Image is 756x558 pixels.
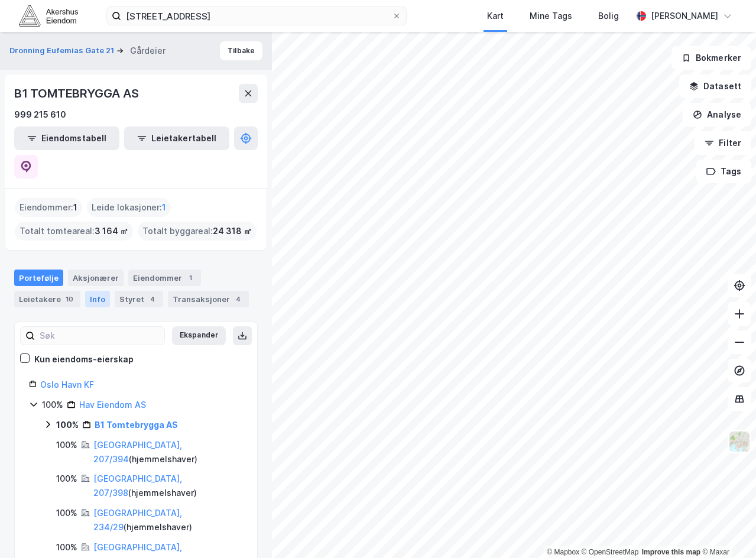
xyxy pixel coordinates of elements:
[147,293,158,305] div: 4
[220,41,262,60] button: Tilbake
[213,224,252,238] span: 24 318 ㎡
[35,327,164,345] input: Søk
[56,438,77,452] div: 100%
[63,293,76,305] div: 10
[93,506,243,534] div: ( hjemmelshaver )
[582,548,639,556] a: OpenStreetMap
[14,270,63,286] div: Portefølje
[56,418,79,432] div: 100%
[547,548,579,556] a: Mapbox
[93,508,182,532] a: [GEOGRAPHIC_DATA], 234/29
[14,126,119,150] button: Eiendomstabell
[124,126,229,150] button: Leietakertabell
[138,222,257,241] div: Totalt byggareal :
[42,398,63,412] div: 100%
[115,291,163,307] div: Styret
[671,46,751,70] button: Bokmerker
[79,400,146,410] a: Hav Eiendom AS
[56,540,77,554] div: 100%
[651,9,718,23] div: [PERSON_NAME]
[85,291,110,307] div: Info
[696,160,751,183] button: Tags
[697,501,756,558] div: Kontrollprogram for chat
[130,44,166,58] div: Gårdeier
[14,291,80,307] div: Leietakere
[679,74,751,98] button: Datasett
[162,200,166,215] span: 1
[93,440,182,464] a: [GEOGRAPHIC_DATA], 207/394
[172,326,226,345] button: Ekspander
[87,198,171,217] div: Leide lokasjoner :
[184,272,196,284] div: 1
[232,293,244,305] div: 4
[728,430,751,453] img: Z
[40,379,94,390] a: Oslo Havn KF
[642,548,700,556] a: Improve this map
[530,9,572,23] div: Mine Tags
[697,501,756,558] iframe: Chat Widget
[56,472,77,486] div: 100%
[487,9,504,23] div: Kart
[683,103,751,126] button: Analyse
[14,84,141,103] div: B1 TOMTEBRYGGA AS
[68,270,124,286] div: Aksjonærer
[695,131,751,155] button: Filter
[15,222,133,241] div: Totalt tomteareal :
[73,200,77,215] span: 1
[95,420,178,430] a: B1 Tomtebrygga AS
[93,472,243,500] div: ( hjemmelshaver )
[128,270,201,286] div: Eiendommer
[19,5,78,26] img: akershus-eiendom-logo.9091f326c980b4bce74ccdd9f866810c.svg
[121,7,392,25] input: Søk på adresse, matrikkel, gårdeiere, leietakere eller personer
[168,291,249,307] div: Transaksjoner
[598,9,619,23] div: Bolig
[95,224,128,238] span: 3 164 ㎡
[34,352,134,366] div: Kun eiendoms-eierskap
[93,473,182,498] a: [GEOGRAPHIC_DATA], 207/398
[15,198,82,217] div: Eiendommer :
[14,108,66,122] div: 999 215 610
[93,438,243,466] div: ( hjemmelshaver )
[56,506,77,520] div: 100%
[9,45,116,57] button: Dronning Eufemias Gate 21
